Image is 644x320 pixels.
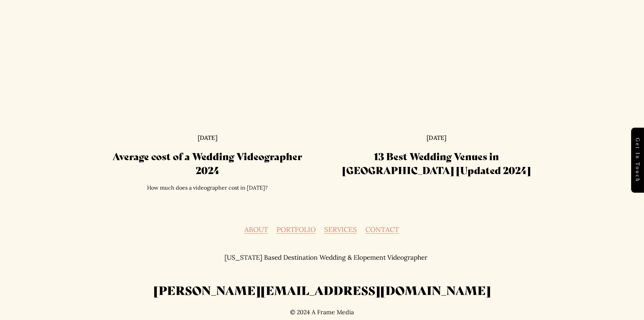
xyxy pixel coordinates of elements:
[342,149,531,176] a: 13 Best Wedding Venues in [GEOGRAPHIC_DATA] [Updated 2024]
[244,226,268,233] a: ABOUT
[277,226,316,233] a: PORTFOLIO
[427,135,446,141] time: [DATE]
[113,149,302,176] a: Average cost of a Wedding Videographer 2024
[86,282,559,298] h2: [PERSON_NAME][EMAIL_ADDRESS][DOMAIN_NAME]
[631,128,644,193] a: Get in touch
[198,135,217,141] time: [DATE]
[101,185,313,191] p: How much does a videographer cost in [DATE]?
[324,226,357,233] a: SERVICES
[365,226,399,233] a: CONTACT
[86,309,559,315] p: © 2024 A Frame Media
[224,254,427,261] p: [US_STATE] Based Destination Wedding & Elopement Videographer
